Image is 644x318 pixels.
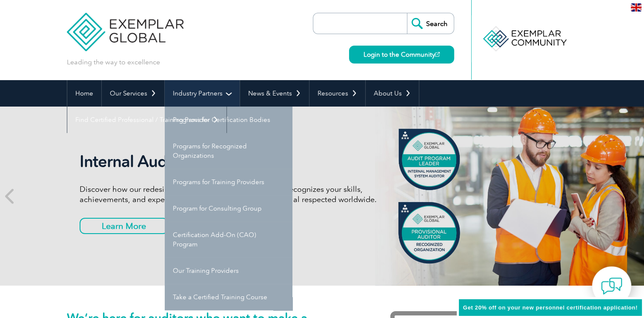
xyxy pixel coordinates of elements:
p: Leading the way to excellence [67,58,160,67]
a: Our Training Providers [165,257,292,284]
a: Learn More [80,218,168,234]
a: Our Services [102,80,164,107]
a: Resources [309,80,365,107]
p: Discover how our redesigned Internal Auditor Certification recognizes your skills, achievements, ... [80,184,399,205]
img: en [631,3,641,12]
a: Login to the Community [349,46,454,64]
a: Take a Certified Training Course [165,284,292,310]
a: Programs for Recognized Organizations [165,133,292,169]
img: contact-chat.png [601,275,622,297]
input: Search [407,13,454,34]
img: open_square.png [435,52,440,57]
a: Certification Add-On (CAO) Program [165,222,292,257]
a: Home [67,80,101,107]
a: About Us [366,80,419,107]
a: Program for Consulting Group [165,195,292,222]
span: Get 20% off on your new personnel certification application! [463,304,638,311]
a: Programs for Training Providers [165,169,292,195]
a: Industry Partners [165,80,240,107]
a: Find Certified Professional / Training Provider [67,107,226,133]
h2: Internal Auditor Certification [80,152,399,171]
a: News & Events [240,80,309,107]
a: Programs for Certification Bodies [165,107,292,133]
